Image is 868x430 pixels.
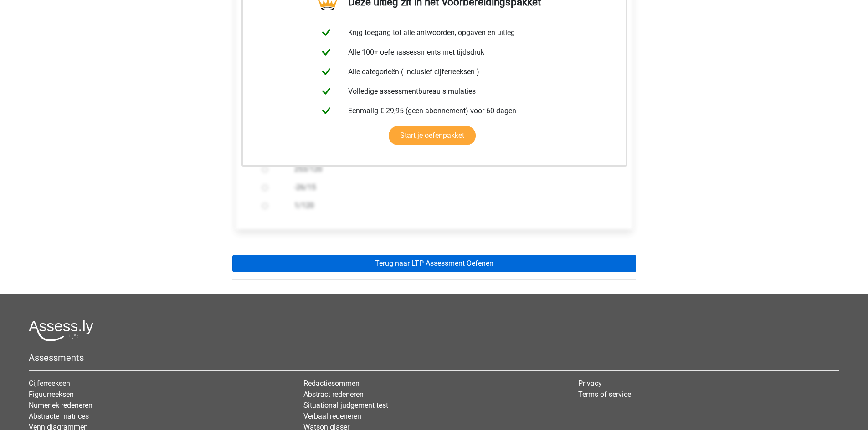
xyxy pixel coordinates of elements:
[232,255,636,272] a: Terug naar LTP Assessment Oefenen
[29,320,93,341] img: Assessly logo
[578,390,631,399] a: Terms of service
[303,379,360,388] a: Redactiesommen
[303,390,364,399] a: Abstract redeneren
[29,390,74,399] a: Figuurreeksen
[29,412,89,420] a: Abstracte matrices
[303,401,388,410] a: Situational judgement test
[294,164,603,175] label: 253/120
[29,401,92,410] a: Numeriek redeneren
[389,126,476,145] a: Start je oefenpakket
[29,352,839,363] h5: Assessments
[578,379,602,388] a: Privacy
[303,412,361,420] a: Verbaal redeneren
[294,200,603,211] label: 1/120
[29,379,70,388] a: Cijferreeksen
[294,182,603,193] label: -26/15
